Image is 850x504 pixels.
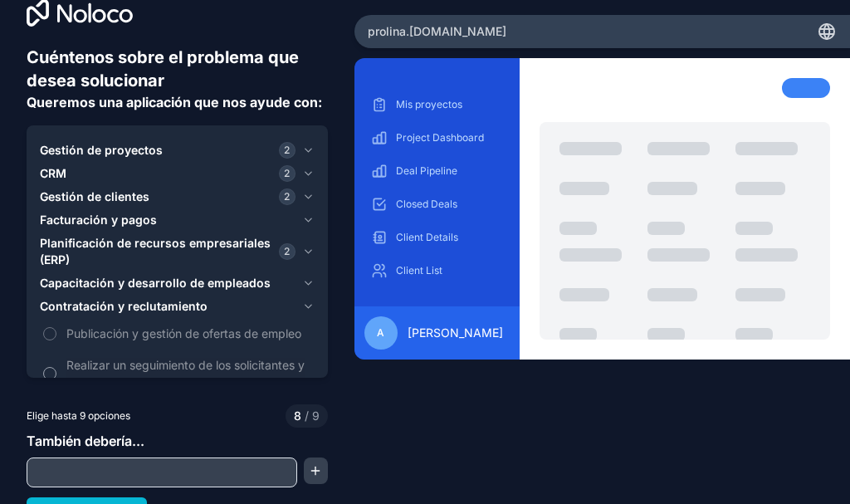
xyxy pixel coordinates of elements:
[40,236,271,267] font: Planificación de recursos empresariales (ERP)
[284,144,290,156] font: 2
[396,231,503,244] p: Client Details
[368,24,406,38] font: prolina
[377,326,384,339] font: A
[305,409,309,423] font: /
[284,167,290,179] font: 2
[284,245,290,257] font: 2
[27,433,144,449] font: También debería...
[368,91,506,293] div: contenido desplazable
[66,358,305,389] font: Realizar un seguimiento de los solicitantes y del estado de sus solicitudes
[406,24,506,38] font: .[DOMAIN_NAME]
[40,143,163,157] font: Gestión de proyectos
[40,185,315,208] button: Gestión de clientes2
[312,409,320,423] font: 9
[40,208,315,232] button: Facturación y pagos
[396,98,462,110] font: Mis proyectos
[40,213,157,227] font: Facturación y pagos
[794,448,833,487] iframe: Chat en vivo de Intercom
[284,190,290,203] font: 2
[408,325,503,340] font: [PERSON_NAME]
[40,189,149,203] font: Gestión de clientes
[40,272,315,295] button: Capacitación y desarrollo de empleados
[396,131,503,144] p: Project Dashboard
[27,47,299,91] font: Cuéntenos sobre el problema que desea solucionar
[40,299,208,313] font: Contratación y reclutamiento
[27,94,322,110] font: Queremos una aplicación que nos ayude con:
[43,327,56,340] button: Publicación y gestión de ofertas de empleo
[40,139,315,162] button: Gestión de proyectos2
[40,166,66,180] font: CRM
[40,318,315,478] div: Contratación y reclutamiento
[396,198,503,211] p: Closed Deals
[27,409,130,422] font: Elige hasta 9 opciones
[40,295,315,318] button: Contratación y reclutamiento
[396,164,503,178] p: Deal Pipeline
[294,409,301,423] font: 8
[40,232,315,272] button: Planificación de recursos empresariales (ERP)2
[40,162,315,185] button: CRM2
[40,276,271,290] font: Capacitación y desarrollo de empleados
[43,367,56,380] button: Realizar un seguimiento de los solicitantes y del estado de sus solicitudes
[66,326,301,340] font: Publicación y gestión de ofertas de empleo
